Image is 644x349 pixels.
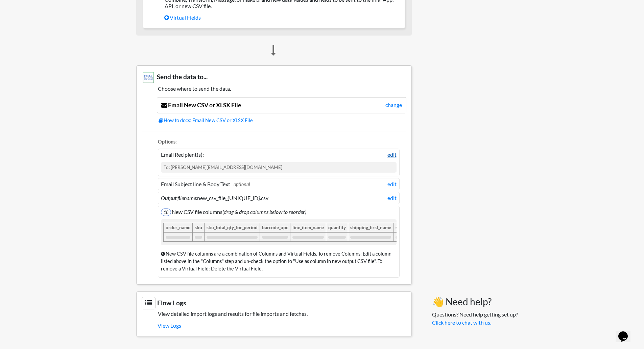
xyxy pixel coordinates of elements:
div: sku [192,223,205,232]
li: Options: [158,138,400,147]
span: optional [234,181,250,187]
div: To: [PERSON_NAME][EMAIL_ADDRESS][DOMAIN_NAME] [161,162,397,172]
h3: Flow Logs [142,297,406,309]
iframe: chat widget [616,322,637,342]
div: order_name [163,223,193,232]
a: edit [387,151,397,159]
a: How to docs: Email New CSV or XLSX File [159,117,406,124]
a: Email New CSV or XLSX File [161,102,241,109]
h3: 👋 Need help? [432,296,518,308]
a: Click here to chat with us. [432,319,491,326]
li: New CSV file columns [158,206,400,278]
i: (drag & drop columns below to reorder) [222,209,306,215]
p: Questions? Need help getting set up? [432,310,518,327]
a: View Logs [158,320,406,331]
h5: Choose where to send the data. [142,85,406,92]
div: barcode_upc [260,223,290,232]
span: 18 [161,209,171,216]
div: sku_total_qty_for_period [204,223,260,232]
h3: Send the data to... [142,71,406,84]
h5: View detailed import logs and results for file imports and fetches. [142,310,406,317]
div: shipping_last_name [393,223,438,232]
a: edit [387,180,397,188]
a: Virtual Fields [164,12,400,23]
div: quantity [326,223,348,232]
li: new_csv_file_{UNIQUE_ID}.csv [158,192,400,204]
li: Email Subject line & Body Text [158,178,400,190]
a: change [385,101,402,109]
li: Email Recipient(s): [158,149,400,176]
div: New CSV file columns are a combination of Columns and Virtual Fields. To remove Columns: Edit a c... [161,247,397,276]
a: edit [387,194,397,202]
div: shipping_first_name [348,223,393,232]
img: Email New CSV or XLSX File [142,71,155,84]
div: line_item_name [290,223,326,232]
i: Output filename: [161,195,197,201]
